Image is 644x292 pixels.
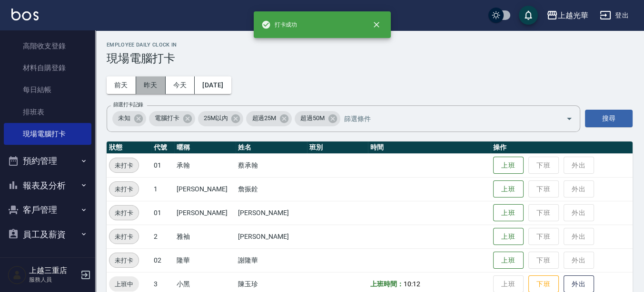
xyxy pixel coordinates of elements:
td: 1 [151,177,175,201]
th: 時間 [368,141,490,154]
td: 02 [151,248,175,272]
div: 上越光華 [558,9,588,21]
button: 搜尋 [585,110,633,127]
span: 未打卡 [109,208,139,218]
button: 上班 [493,157,524,174]
th: 操作 [491,141,633,154]
span: 打卡成功 [261,20,297,29]
button: save [519,6,538,25]
span: 未打卡 [109,232,139,242]
span: 未打卡 [109,160,139,170]
td: [PERSON_NAME] [236,225,307,248]
img: Person [8,265,27,284]
button: 報表及分析 [4,173,91,198]
a: 現場電腦打卡 [4,123,91,145]
h3: 現場電腦打卡 [107,52,633,65]
td: [PERSON_NAME] [236,201,307,225]
td: 2 [151,225,175,248]
button: 上越光華 [543,6,592,25]
span: 25M以內 [198,113,234,123]
a: 排班表 [4,101,91,123]
button: 上班 [493,180,524,198]
label: 篩選打卡記錄 [113,101,143,108]
th: 班別 [307,141,368,154]
th: 狀態 [107,141,151,154]
td: [PERSON_NAME] [174,177,236,201]
button: 今天 [166,76,195,94]
span: 未知 [112,113,136,123]
h2: Employee Daily Clock In [107,42,633,48]
button: 上班 [493,228,524,245]
td: 01 [151,201,175,225]
b: 上班時間： [370,280,404,288]
button: 前天 [107,76,136,94]
button: [DATE] [195,76,231,94]
td: 蔡承翰 [236,153,307,177]
th: 暱稱 [174,141,236,154]
button: 昨天 [136,76,166,94]
button: 員工及薪資 [4,222,91,247]
h5: 上越三重店 [29,266,78,275]
span: 10:12 [404,280,420,288]
div: 25M以內 [198,111,244,126]
button: 預約管理 [4,149,91,173]
a: 材料自購登錄 [4,57,91,79]
td: 謝隆華 [236,248,307,272]
th: 代號 [151,141,175,154]
img: Logo [11,9,39,20]
button: 上班 [493,252,524,269]
input: 篩選條件 [342,110,549,127]
td: 隆華 [174,248,236,272]
td: [PERSON_NAME] [174,201,236,225]
span: 上班中 [109,279,139,289]
span: 未打卡 [109,255,139,265]
div: 超過25M [246,111,292,126]
a: 每日結帳 [4,79,91,101]
td: 01 [151,153,175,177]
p: 服務人員 [29,275,78,284]
span: 未打卡 [109,184,139,194]
td: 承翰 [174,153,236,177]
span: 超過50M [295,113,330,123]
th: 姓名 [236,141,307,154]
span: 電腦打卡 [149,113,185,123]
a: 高階收支登錄 [4,35,91,57]
button: close [366,14,387,35]
td: 雅袖 [174,225,236,248]
div: 電腦打卡 [149,111,195,126]
button: Open [562,111,577,126]
div: 超過50M [295,111,340,126]
button: 登出 [596,7,633,24]
span: 超過25M [246,113,282,123]
td: 詹振銓 [236,177,307,201]
div: 未知 [112,111,146,126]
button: 客戶管理 [4,198,91,222]
button: 上班 [493,204,524,222]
